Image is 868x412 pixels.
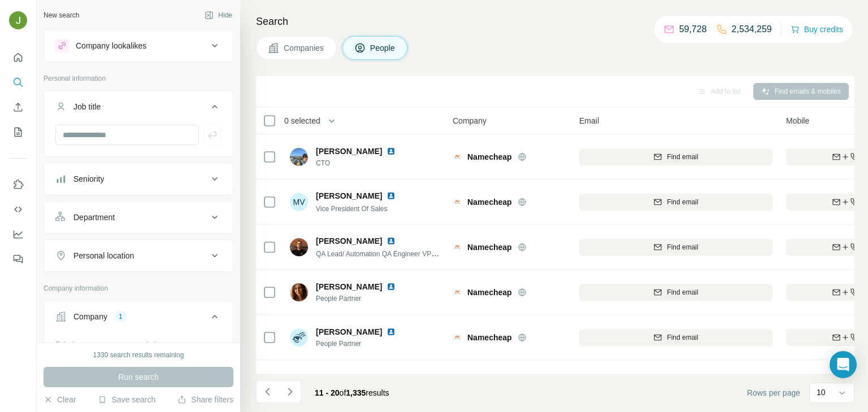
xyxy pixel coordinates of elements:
[315,388,340,397] span: 11 - 20
[667,332,698,343] span: Find email
[9,199,27,220] button: Use Surfe API
[73,173,104,185] div: Seniority
[44,165,233,192] button: Seniority
[9,122,27,142] button: My lists
[9,249,27,269] button: Feedback
[9,72,27,93] button: Search
[830,351,857,378] div: Open Intercom Messenger
[667,287,698,297] span: Find email
[197,7,240,24] button: Hide
[453,198,462,207] img: Logo of Namecheap
[290,328,308,347] img: Avatar
[467,287,512,298] span: Namecheap
[44,73,233,84] p: Personal information
[316,205,388,213] span: Vice President Of Sales
[579,284,772,301] button: Find email
[44,93,233,125] button: Job title
[453,152,462,161] img: Logo of Namecheap
[370,42,396,54] span: People
[579,115,599,126] span: Email
[316,293,409,304] span: People Partner
[256,14,854,29] h4: Search
[387,327,396,336] img: LinkedIn logo
[290,148,308,166] img: Avatar
[786,115,809,126] span: Mobile
[467,242,512,253] span: Namecheap
[290,374,308,392] img: Avatar
[387,191,396,200] img: LinkedIn logo
[9,97,27,117] button: Enrich CSV
[279,380,301,403] button: Navigate to next page
[256,380,279,403] button: Navigate to previous page
[387,147,396,156] img: LinkedIn logo
[340,388,346,397] span: of
[315,388,389,397] span: results
[93,350,184,360] div: 1330 search results remaining
[290,193,308,211] div: MV
[316,190,382,201] span: [PERSON_NAME]
[44,32,233,59] button: Company lookalikes
[284,115,320,126] span: 0 selected
[467,332,512,343] span: Namecheap
[453,243,462,252] img: Logo of Namecheap
[316,158,409,168] span: CTO
[177,394,233,405] button: Share filters
[316,146,382,157] span: [PERSON_NAME]
[290,283,308,301] img: Avatar
[44,204,233,231] button: Department
[316,281,382,292] span: [PERSON_NAME]
[316,326,382,338] span: [PERSON_NAME]
[44,394,76,405] button: Clear
[579,148,772,165] button: Find email
[73,311,107,322] div: Company
[73,250,134,261] div: Personal location
[73,212,115,223] div: Department
[316,235,382,247] span: [PERSON_NAME]
[73,101,101,112] div: Job title
[667,242,698,252] span: Find email
[9,11,27,29] img: Avatar
[732,23,772,36] p: 2,534,259
[817,387,826,398] p: 10
[667,197,698,207] span: Find email
[791,21,843,37] button: Buy credits
[579,329,772,346] button: Find email
[44,242,233,269] button: Personal location
[114,312,127,322] div: 1
[44,283,233,293] p: Company information
[579,239,772,256] button: Find email
[387,236,396,246] img: LinkedIn logo
[467,196,512,208] span: Namecheap
[387,372,396,382] img: LinkedIn logo
[667,152,698,162] span: Find email
[453,115,487,126] span: Company
[316,339,409,349] span: People Partner
[55,335,222,349] div: Select a company name or website
[679,23,707,36] p: 59,728
[44,303,233,335] button: Company1
[316,249,453,258] span: QA Lead/ Automation QA Engineer VPS team
[387,282,396,291] img: LinkedIn logo
[316,371,382,383] span: [PERSON_NAME]
[98,394,155,405] button: Save search
[9,224,27,244] button: Dashboard
[467,151,512,163] span: Namecheap
[9,47,27,68] button: Quick start
[9,174,27,195] button: Use Surfe on LinkedIn
[453,288,462,297] img: Logo of Namecheap
[284,42,325,54] span: Companies
[346,388,366,397] span: 1,335
[579,194,772,211] button: Find email
[453,333,462,342] img: Logo of Namecheap
[44,10,79,20] div: New search
[76,40,146,51] div: Company lookalikes
[747,387,800,398] span: Rows per page
[290,238,308,256] img: Avatar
